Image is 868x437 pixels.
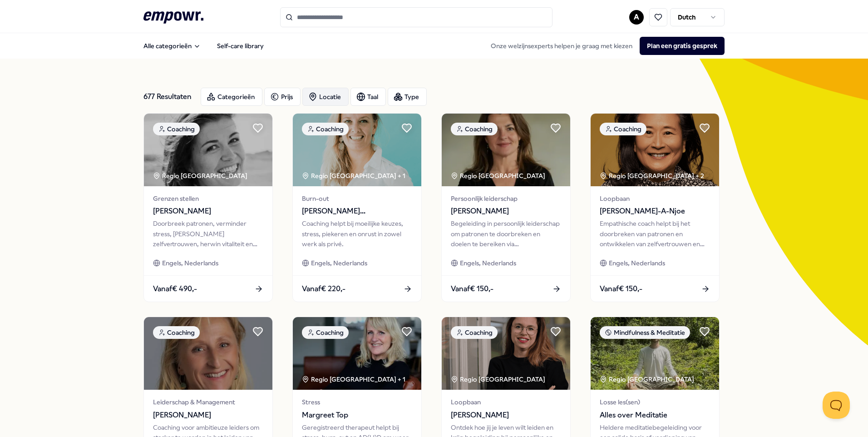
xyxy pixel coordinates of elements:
[451,218,561,249] div: Begeleiding in persoonlijk leiderschap om patronen te doorbreken en doelen te bereiken via bewust...
[264,88,301,106] button: Prijs
[451,171,547,181] div: Regio [GEOGRAPHIC_DATA]
[201,88,262,106] button: Categorieën
[153,194,263,204] span: Grenzen stellen
[442,317,570,390] img: package image
[162,258,218,268] span: Engels, Nederlands
[388,88,427,106] button: Type
[302,194,412,204] span: Burn-out
[153,409,263,421] span: [PERSON_NAME]
[451,326,498,339] div: Coaching
[153,123,200,135] div: Coaching
[153,397,263,407] span: Leiderschap & Management
[153,205,263,217] span: [PERSON_NAME]
[302,397,412,407] span: Stress
[600,123,646,135] div: Coaching
[143,113,273,302] a: package imageCoachingRegio [GEOGRAPHIC_DATA] Grenzen stellen[PERSON_NAME]Doorbreek patronen, verm...
[153,326,200,339] div: Coaching
[136,37,271,55] nav: Main
[600,205,710,217] span: [PERSON_NAME]-A-Njoe
[600,326,690,339] div: Mindfulness & Meditatie
[451,283,493,295] span: Vanaf € 150,-
[823,392,850,419] iframe: Help Scout Beacon - Open
[600,374,695,384] div: Regio [GEOGRAPHIC_DATA]
[629,10,644,25] button: A
[143,88,193,106] div: 677 Resultaten
[460,258,516,268] span: Engels, Nederlands
[302,123,349,135] div: Coaching
[609,258,665,268] span: Engels, Nederlands
[451,205,561,217] span: [PERSON_NAME]
[302,374,405,384] div: Regio [GEOGRAPHIC_DATA] + 1
[293,114,421,186] img: package image
[441,113,571,302] a: package imageCoachingRegio [GEOGRAPHIC_DATA] Persoonlijk leiderschap[PERSON_NAME]Begeleiding in p...
[442,114,570,186] img: package image
[640,37,725,55] button: Plan een gratis gesprek
[153,218,263,249] div: Doorbreek patronen, verminder stress, [PERSON_NAME] zelfvertrouwen, herwin vitaliteit en kies voo...
[350,88,386,106] button: Taal
[302,409,412,421] span: Margreet Top
[591,317,719,390] img: package image
[136,37,208,55] button: Alle categorieën
[144,317,272,390] img: package image
[600,409,710,421] span: Alles over Meditatie
[451,123,498,135] div: Coaching
[302,88,349,106] button: Locatie
[600,171,704,181] div: Regio [GEOGRAPHIC_DATA] + 2
[302,283,345,295] span: Vanaf € 220,-
[210,37,271,55] a: Self-care library
[451,194,561,204] span: Persoonlijk leiderschap
[280,7,552,27] input: Search for products, categories or subcategories
[600,397,710,407] span: Losse les(sen)
[292,113,422,302] a: package imageCoachingRegio [GEOGRAPHIC_DATA] + 1Burn-out[PERSON_NAME][GEOGRAPHIC_DATA]Coaching he...
[590,113,720,302] a: package imageCoachingRegio [GEOGRAPHIC_DATA] + 2Loopbaan[PERSON_NAME]-A-NjoeEmpathische coach hel...
[451,409,561,421] span: [PERSON_NAME]
[600,283,642,295] span: Vanaf € 150,-
[153,283,197,295] span: Vanaf € 490,-
[302,218,412,249] div: Coaching helpt bij moeilijke keuzes, stress, piekeren en onrust in zowel werk als privé.
[451,374,547,384] div: Regio [GEOGRAPHIC_DATA]
[483,37,725,55] div: Onze welzijnsexperts helpen je graag met kiezen
[302,326,349,339] div: Coaching
[302,171,405,181] div: Regio [GEOGRAPHIC_DATA] + 1
[302,205,412,217] span: [PERSON_NAME][GEOGRAPHIC_DATA]
[600,194,710,204] span: Loopbaan
[591,114,719,186] img: package image
[293,317,421,390] img: package image
[153,171,249,181] div: Regio [GEOGRAPHIC_DATA]
[311,258,367,268] span: Engels, Nederlands
[451,397,561,407] span: Loopbaan
[600,218,710,249] div: Empathische coach helpt bij het doorbreken van patronen en ontwikkelen van zelfvertrouwen en inne...
[144,114,272,186] img: package image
